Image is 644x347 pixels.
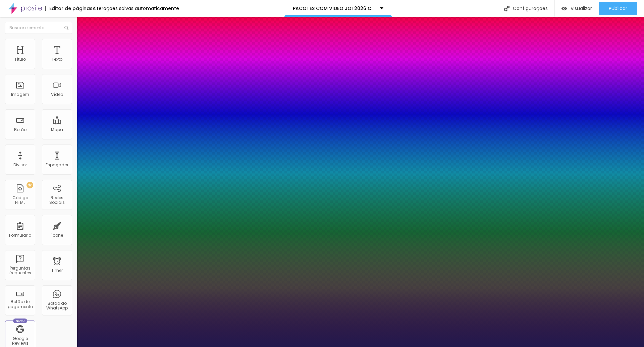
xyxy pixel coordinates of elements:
img: view-1.svg [561,6,567,11]
div: Título [14,57,26,62]
span: Publicar [609,6,627,11]
div: Redes Sociais [44,195,70,205]
div: Imagem [11,92,29,97]
img: Icone [64,26,68,30]
div: Botão [14,127,26,132]
div: Perguntas frequentes [7,266,33,276]
div: Espaçador [46,163,68,167]
div: Formulário [9,233,31,238]
button: Publicar [599,2,637,15]
div: Editor de páginas [45,6,93,11]
p: PACOTES COM VIDEO JOI 2026 Casamento - FOTO e VIDEO [293,6,375,11]
div: Mapa [51,127,63,132]
div: Divisor [13,163,27,167]
div: Novo [13,319,28,323]
img: Icone [504,6,509,11]
div: Timer [51,268,63,273]
div: Vídeo [51,92,63,97]
div: Alterações salvas automaticamente [93,6,179,11]
div: Ícone [51,233,63,238]
div: Google Reviews [7,336,33,346]
div: Botão de pagamento [7,299,33,309]
input: Buscar elemento [5,22,72,34]
div: Texto [52,57,62,62]
span: Visualizar [571,6,592,11]
button: Visualizar [555,2,599,15]
div: Botão do WhatsApp [44,301,70,311]
div: Código HTML [7,195,33,205]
